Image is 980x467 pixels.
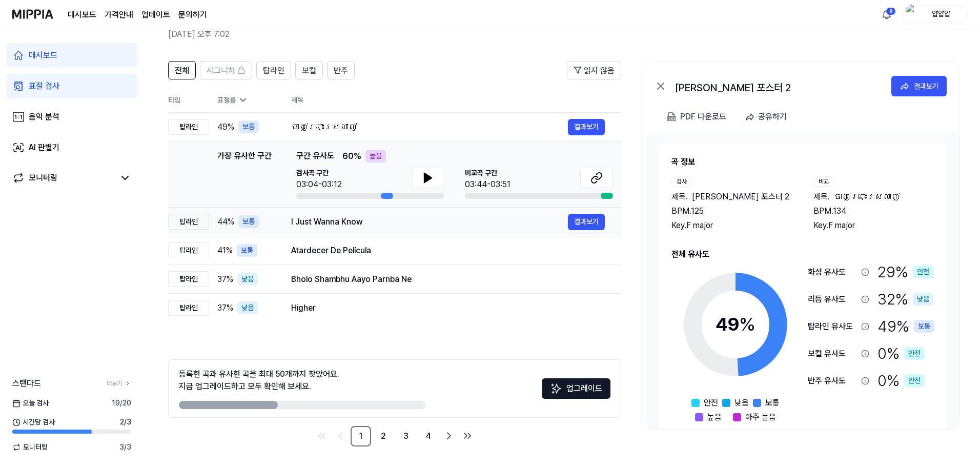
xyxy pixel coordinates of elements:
[568,214,605,230] button: 결과보기
[302,65,316,77] span: 보컬
[141,9,170,21] a: 업데이트
[665,107,728,127] button: PDF 다운로드
[671,191,688,203] span: 제목 .
[741,107,795,127] button: 공유하기
[877,260,933,283] div: 29 %
[396,426,416,446] a: 3
[680,110,726,124] div: PDF 다운로드
[716,311,756,338] div: 49
[168,88,209,113] th: 타입
[200,61,252,79] button: 시그니처
[459,428,476,444] a: Go to last page
[68,9,96,21] a: 대시보드
[704,397,718,409] span: 안전
[904,374,925,387] div: 안전
[813,191,830,203] span: 제목 .
[921,8,961,19] div: 얍얍얍
[647,133,959,429] a: 곡 정보검사제목.[PERSON_NAME] 포스터 2BPM.125Key.F major비교제목.ចាញ់ព្រោះស្រលាញ់BPM.134Key.F major전체 유사도49%안전낮...
[6,43,137,68] a: 대시보드
[758,110,787,124] div: 공유하기
[675,80,880,92] div: [PERSON_NAME] 포스터 2
[12,398,49,409] span: 오늘 검사
[373,426,394,446] a: 2
[112,398,131,409] span: 19 / 20
[542,387,610,397] a: Sparkles업그레이드
[237,301,258,314] div: 낮음
[168,271,209,287] div: 탑라인
[295,61,323,79] button: 보컬
[12,377,41,390] span: 스탠다드
[237,244,257,257] div: 보통
[441,428,457,444] a: Go to next page
[168,214,209,230] div: 탑라인
[808,375,857,387] div: 반주 유사도
[914,320,934,333] div: 보통
[365,150,386,163] div: 높음
[291,216,568,228] div: I Just Wanna Know
[29,80,59,92] div: 표절 검사
[238,120,259,133] div: 보통
[671,156,934,168] h2: 곡 정보
[6,105,137,129] a: 음악 분석
[834,191,900,203] span: ចាញ់ព្រោះស្រលាញ់
[296,168,342,178] span: 검사곡 구간
[291,302,605,314] div: Higher
[168,426,621,446] nav: pagination
[418,426,439,446] a: 4
[217,150,272,199] div: 가장 유사한 구간
[314,428,330,444] a: Go to first page
[465,178,511,191] div: 03:44-03:51
[886,7,896,15] div: 9
[567,61,621,79] button: 읽지 않음
[707,411,722,423] span: 높음
[217,273,233,286] span: 37 %
[671,248,934,260] h2: 전체 유사도
[168,300,209,316] div: 탑라인
[584,65,615,77] span: 읽지 않음
[175,65,189,77] span: 전체
[29,141,59,154] div: AI 판별기
[291,88,621,112] th: 제목
[217,302,233,314] span: 37 %
[29,49,57,62] div: 대시보드
[256,61,291,79] button: 탑라인
[238,215,259,228] div: 보통
[465,168,511,178] span: 비교곡 구간
[734,397,749,409] span: 낮음
[217,216,234,228] span: 44 %
[168,242,209,258] div: 탑라인
[906,4,918,25] img: profile
[351,426,371,446] a: 1
[671,205,793,217] div: BPM. 125
[891,76,947,96] button: 결과보기
[913,266,933,278] div: 안전
[671,176,692,187] div: 검사
[667,112,676,121] img: PDF Download
[877,288,933,311] div: 32 %
[904,347,925,360] div: 안전
[568,119,605,135] button: 결과보기
[179,368,339,393] div: 등록한 곡과 유사한 곡을 최대 50개까지 찾았어요. 지금 업그레이드하고 모두 확인해 보세요.
[327,61,355,79] button: 반주
[550,382,562,395] img: Sparkles
[120,417,131,428] span: 2 / 3
[692,191,789,203] span: [PERSON_NAME] 포스터 2
[813,176,834,187] div: 비교
[902,6,968,23] button: profile얍얍얍
[291,273,605,286] div: Bholo Shambhu Aayo Parnba Ne
[334,65,348,77] span: 반주
[813,205,935,217] div: BPM. 134
[342,150,361,163] span: 60 %
[237,273,258,286] div: 낮음
[745,411,776,423] span: 아주 높음
[168,28,904,40] h2: [DATE] 오후 7:02
[105,9,133,21] button: 가격안내
[877,342,925,365] div: 0 %
[765,397,780,409] span: 보통
[739,313,756,335] span: %
[914,80,938,92] div: 결과보기
[12,172,115,184] a: 모니터링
